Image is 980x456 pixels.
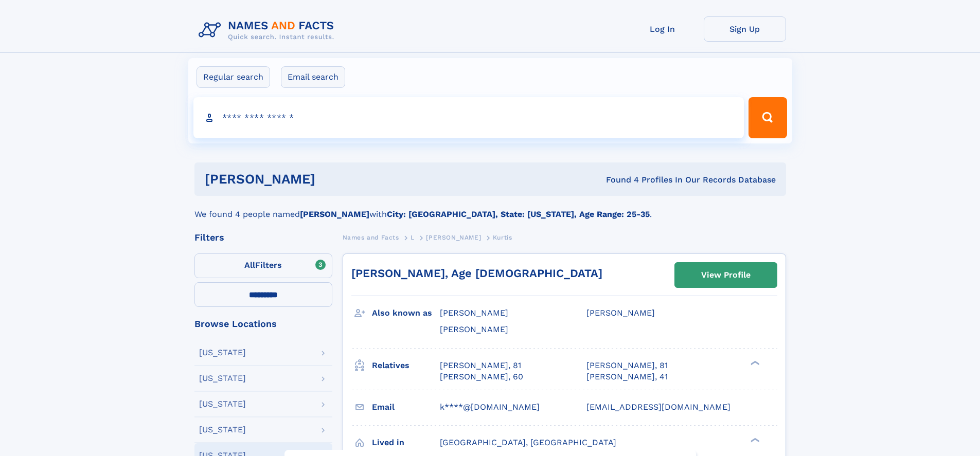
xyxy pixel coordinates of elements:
[704,16,786,42] a: Sign Up
[749,97,787,138] button: Search Button
[387,209,650,219] b: City: [GEOGRAPHIC_DATA], State: [US_STATE], Age Range: 25-35
[426,231,481,244] a: [PERSON_NAME]
[675,263,777,287] a: View Profile
[372,398,440,416] h3: Email
[701,263,751,287] div: View Profile
[411,234,415,241] span: L
[411,231,415,244] a: L
[748,436,760,443] div: ❯
[205,173,461,186] h1: [PERSON_NAME]
[194,233,332,242] div: Filters
[372,357,440,374] h3: Relatives
[440,324,508,334] span: [PERSON_NAME]
[199,374,246,382] div: [US_STATE]
[372,304,440,322] h3: Also known as
[244,260,255,270] span: All
[199,349,246,357] div: [US_STATE]
[194,319,332,329] div: Browse Locations
[197,66,270,88] label: Regular search
[194,253,332,278] label: Filters
[351,267,602,280] a: [PERSON_NAME], Age [DEMOGRAPHIC_DATA]
[440,437,616,447] span: [GEOGRAPHIC_DATA], [GEOGRAPHIC_DATA]
[300,209,369,219] b: [PERSON_NAME]
[440,308,508,318] span: [PERSON_NAME]
[621,16,704,42] a: Log In
[586,402,730,412] span: [EMAIL_ADDRESS][DOMAIN_NAME]
[493,234,512,241] span: Kurtis
[460,174,776,186] div: Found 4 Profiles In Our Records Database
[440,360,521,371] a: [PERSON_NAME], 81
[372,434,440,451] h3: Lived in
[194,196,786,221] div: We found 4 people named with .
[343,231,399,244] a: Names and Facts
[194,16,343,44] img: Logo Names and Facts
[426,234,481,241] span: [PERSON_NAME]
[748,359,760,366] div: ❯
[199,426,246,434] div: [US_STATE]
[193,97,744,138] input: search input
[281,66,345,88] label: Email search
[586,308,655,318] span: [PERSON_NAME]
[440,371,523,382] a: [PERSON_NAME], 60
[199,400,246,408] div: [US_STATE]
[586,371,668,382] a: [PERSON_NAME], 41
[586,360,668,371] a: [PERSON_NAME], 81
